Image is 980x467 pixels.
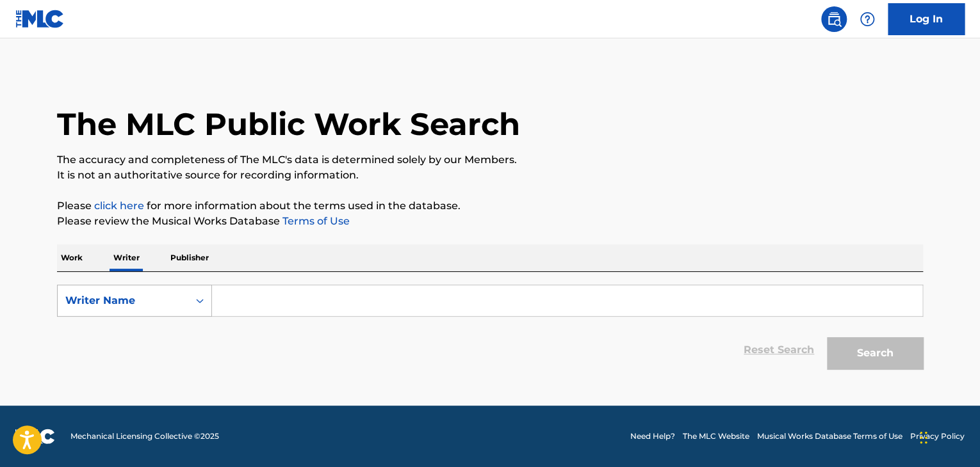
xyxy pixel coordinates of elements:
p: Writer [110,244,143,271]
img: search [826,12,842,27]
a: Public Search [821,6,847,32]
img: help [860,12,875,27]
p: Please review the Musical Works Database [57,214,923,229]
a: Musical Works Database Terms of Use [757,431,902,442]
a: Terms of Use [280,215,350,227]
p: Work [57,244,86,271]
a: click here [94,200,144,212]
div: Writer Name [65,293,181,308]
p: The accuracy and completeness of The MLC's data is determined solely by our Members. [57,152,923,168]
a: Privacy Policy [910,431,965,442]
div: Arrastrar [920,418,927,457]
p: It is not an authoritative source for recording information. [57,168,923,183]
span: Mechanical Licensing Collective © 2025 [70,431,219,442]
img: MLC Logo [15,10,65,28]
div: Help [854,6,880,32]
img: logo [15,429,55,444]
a: The MLC Website [683,431,749,442]
form: Search Form [57,285,923,376]
p: Publisher [167,244,213,271]
a: Need Help? [630,431,675,442]
div: Widget de chat [916,406,980,467]
p: Please for more information about the terms used in the database. [57,198,923,214]
iframe: Chat Widget [916,406,980,467]
h1: The MLC Public Work Search [57,105,520,143]
a: Log In [888,3,965,35]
